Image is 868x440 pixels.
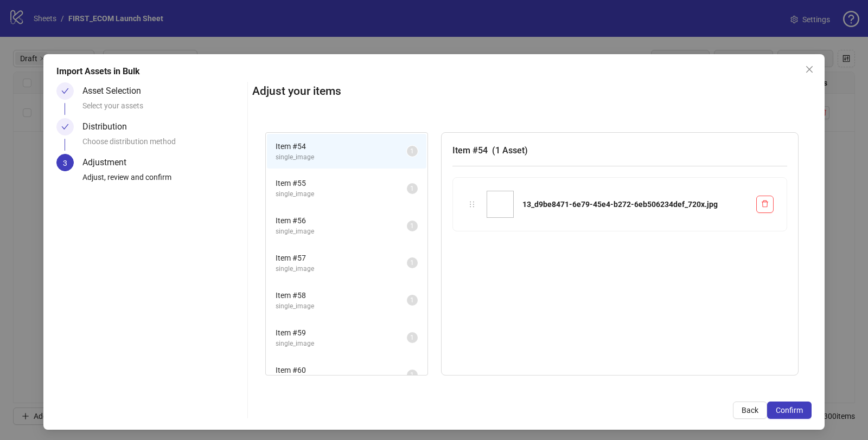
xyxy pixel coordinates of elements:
span: delete [761,200,769,208]
span: single_image [276,339,407,349]
div: Adjustment [82,154,135,171]
button: Delete [756,196,774,213]
div: Choose distribution method [82,135,243,154]
span: single_image [276,264,407,274]
button: Confirm [767,402,812,419]
span: Confirm [776,406,803,415]
div: Adjust, review and confirm [82,171,243,190]
div: Import Assets in Bulk [56,65,812,78]
span: 1 [410,296,414,304]
span: check [61,87,69,95]
span: Item # 54 [276,140,407,152]
span: Back [742,406,758,415]
span: single_image [276,301,407,312]
span: 1 [410,147,414,155]
span: 1 [410,222,414,230]
span: Item # 60 [276,364,407,376]
div: holder [466,198,478,210]
sup: 1 [407,332,418,343]
div: Distribution [82,118,136,135]
div: Asset Selection [82,82,150,100]
span: Item # 59 [276,327,407,339]
sup: 1 [407,221,418,231]
span: 1 [410,334,414,341]
div: 13_d9be8471-6e79-45e4-b272-6eb506234def_720x.jpg [522,198,748,210]
button: Back [733,402,767,419]
span: single_image [276,227,407,237]
span: holder [468,200,476,208]
sup: 1 [407,257,418,268]
span: 1 [410,259,414,267]
span: 1 [410,371,414,379]
span: check [61,123,69,131]
span: Item # 56 [276,215,407,227]
sup: 1 [407,370,418,380]
sup: 1 [407,295,418,306]
img: 13_d9be8471-6e79-45e4-b272-6eb506234def_720x.jpg [487,191,514,218]
h3: Item # 54 [452,144,787,157]
span: Item # 57 [276,252,407,264]
sup: 1 [407,183,418,194]
span: Item # 55 [276,177,407,189]
div: Select your assets [82,100,243,118]
span: 3 [63,159,67,167]
h2: Adjust your items [252,82,812,100]
span: 1 [410,185,414,192]
span: ( 1 Asset ) [492,145,528,156]
span: Item # 58 [276,289,407,301]
span: single_image [276,189,407,199]
span: single_image [276,152,407,163]
button: Close [801,61,818,78]
span: close [805,65,814,74]
sup: 1 [407,146,418,157]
